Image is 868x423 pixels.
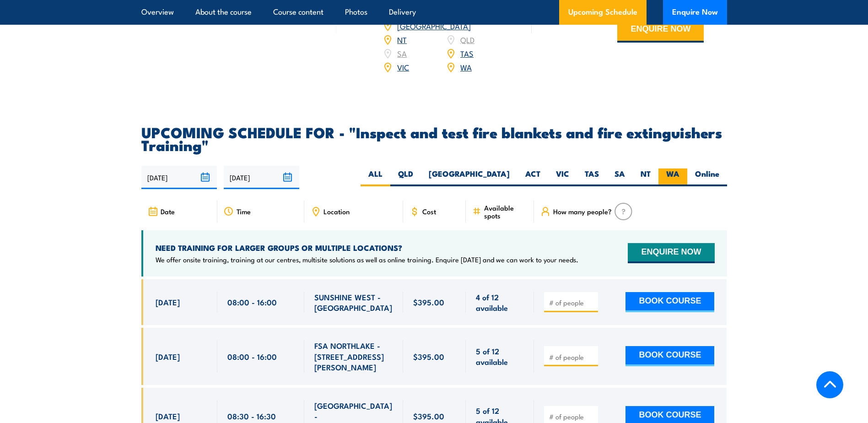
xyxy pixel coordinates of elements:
a: [GEOGRAPHIC_DATA] [397,20,471,31]
a: NT [397,34,407,45]
button: BOOK COURSE [625,346,714,366]
button: ENQUIRE NOW [617,18,704,43]
input: # of people [549,298,595,307]
a: TAS [460,48,474,59]
span: SUNSHINE WEST - [GEOGRAPHIC_DATA] [314,292,393,313]
span: Date [161,207,175,215]
span: [DATE] [156,297,180,307]
span: 08:00 - 16:00 [227,297,277,307]
span: Location [323,207,350,215]
a: VIC [397,61,409,72]
label: QLD [390,168,421,186]
h2: UPCOMING SCHEDULE FOR - "Inspect and test fire blankets and fire extinguishers Training" [141,125,727,151]
span: How many people? [553,207,612,215]
label: ALL [361,168,390,186]
span: Cost [422,207,436,215]
span: $395.00 [413,411,444,421]
span: $395.00 [413,297,444,307]
span: Available spots [484,204,528,219]
label: SA [607,168,633,186]
input: # of people [549,352,595,362]
label: [GEOGRAPHIC_DATA] [421,168,518,186]
input: # of people [549,412,595,421]
span: Time [237,207,251,215]
span: 08:00 - 16:00 [227,351,277,362]
label: NT [633,168,658,186]
button: BOOK COURSE [625,292,714,312]
input: To date [224,166,299,189]
span: [DATE] [156,411,180,421]
label: TAS [577,168,607,186]
button: ENQUIRE NOW [628,243,714,263]
label: VIC [548,168,577,186]
label: Online [687,168,727,186]
input: From date [141,166,217,189]
h4: NEED TRAINING FOR LARGER GROUPS OR MULTIPLE LOCATIONS? [156,243,578,253]
label: ACT [518,168,548,186]
span: 08:30 - 16:30 [227,411,276,421]
label: WA [658,168,687,186]
span: FSA NORTHLAKE - [STREET_ADDRESS][PERSON_NAME] [314,340,393,372]
span: 4 of 12 available [476,292,524,313]
a: WA [460,61,472,72]
span: $395.00 [413,351,444,362]
span: [DATE] [156,351,180,362]
span: 5 of 12 available [476,346,524,367]
p: We offer onsite training, training at our centres, multisite solutions as well as online training... [156,255,578,264]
